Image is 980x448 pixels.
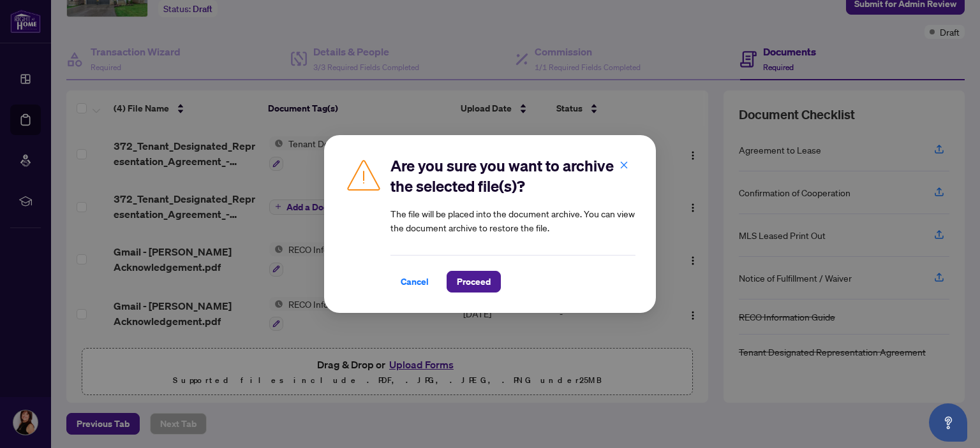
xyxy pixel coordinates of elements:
article: The file will be placed into the document archive. You can view the document archive to restore t... [390,206,635,235]
button: Proceed [447,271,501,293]
img: Caution Icon [345,155,383,194]
button: Cancel [390,271,439,293]
button: Open asap [929,403,967,442]
h2: Are you sure you want to archive the selected file(s)? [390,155,635,196]
span: close [620,161,628,170]
span: Proceed [457,271,491,292]
span: Cancel [401,271,429,292]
